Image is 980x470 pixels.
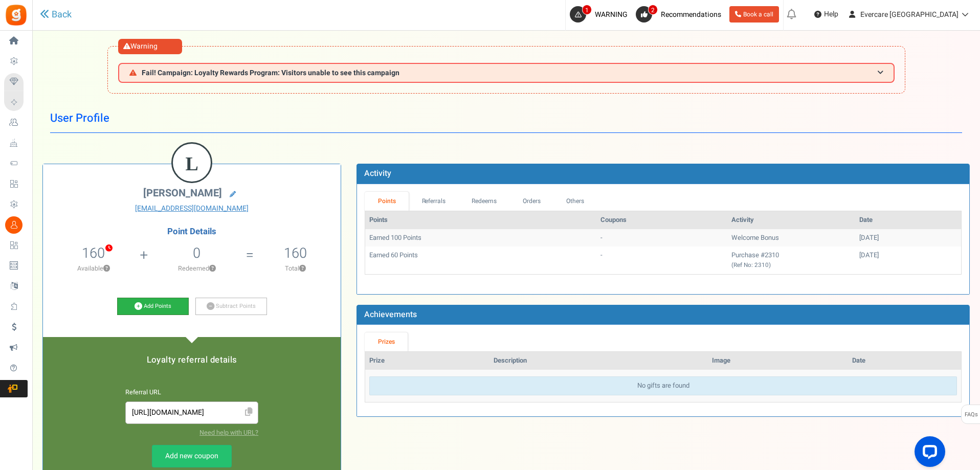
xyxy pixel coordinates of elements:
span: Help [821,9,838,19]
a: Add new coupon [152,445,232,467]
td: - [596,229,727,247]
p: Total [255,264,336,273]
h5: 0 [193,245,201,261]
span: WARNING [595,9,628,20]
a: Redeems [459,192,510,211]
a: 1 WARNING [570,6,632,23]
p: Available [48,264,139,273]
h5: Loyalty referral details [53,355,330,365]
div: [DATE] [859,251,957,260]
a: Others [553,192,597,211]
td: Earned 100 Points [365,229,596,247]
span: [PERSON_NAME] [143,186,222,200]
span: 1 [582,5,592,15]
h5: 160 [284,245,307,261]
figcaption: L [173,144,211,184]
th: Coupons [596,211,727,229]
th: Prize [365,352,489,370]
th: Activity [727,211,855,229]
a: Help [810,6,842,23]
img: Gratisfaction [5,4,28,27]
button: ? [103,265,110,272]
button: ? [299,265,306,272]
b: Activity [364,167,391,180]
div: [DATE] [859,233,957,243]
td: Earned 60 Points [365,247,596,274]
a: Orders [509,192,553,211]
td: Purchase #2310 [727,247,855,274]
a: Need help with URL? [199,428,258,437]
h6: Referral URL [125,389,258,396]
span: 2 [648,5,658,15]
b: Achievements [364,308,417,321]
td: - [596,247,727,274]
th: Description [489,352,708,370]
span: Fail! Campaign: Loyalty Rewards Program: Visitors unable to see this campaign [142,69,399,77]
small: (Ref No: 2310) [731,261,771,270]
a: [EMAIL_ADDRESS][DOMAIN_NAME] [51,204,333,214]
h4: Point Details [43,227,341,236]
span: FAQs [964,405,978,424]
th: Date [855,211,961,229]
th: Image [708,352,848,370]
p: Redeemed [149,264,244,273]
a: Referrals [409,192,459,211]
th: Date [848,352,961,370]
a: Points [365,192,409,211]
a: Book a call [729,6,779,23]
div: No gifts are found [369,376,957,395]
a: Prizes [365,332,408,351]
span: Recommendations [661,9,721,20]
a: Subtract Points [195,298,267,315]
span: 160 [82,243,105,263]
th: Points [365,211,596,229]
span: Click to Copy [240,404,257,421]
button: ? [209,265,216,272]
a: 2 Recommendations [636,6,725,23]
span: Evercare [GEOGRAPHIC_DATA] [860,9,959,20]
div: Warning [118,39,182,54]
h1: User Profile [50,104,962,133]
a: Add Points [117,298,189,315]
td: Welcome Bonus [727,229,855,247]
